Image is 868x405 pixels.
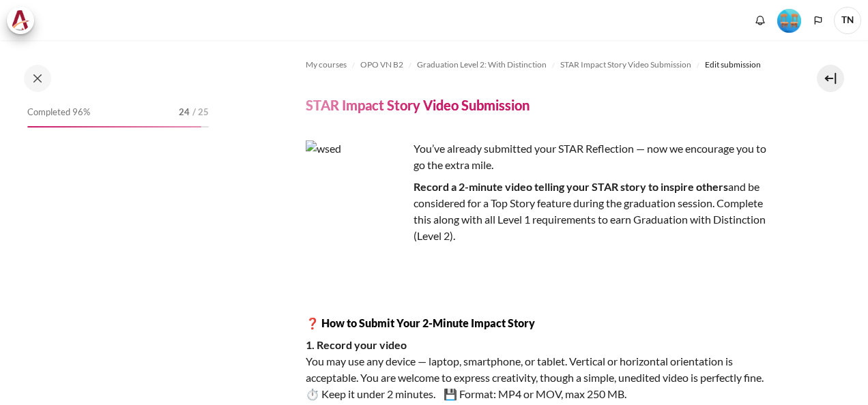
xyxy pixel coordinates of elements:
span: OPO VN B2 [360,59,403,71]
strong: 1. Record your video [306,338,407,351]
a: Graduation Level 2: With Distinction [417,57,547,73]
a: STAR Impact Story Video Submission [560,57,691,73]
a: OPO VN B2 [360,57,403,73]
p: You’ve already submitted your STAR Reflection — now we encourage you to go the extra mile. [306,140,771,173]
img: Architeck [11,10,30,31]
div: Level #4 [777,7,801,33]
img: wsed [306,140,408,243]
span: Completed 96% [27,106,90,119]
h4: STAR Impact Story Video Submission [306,96,530,114]
a: Level #4 [772,7,807,33]
div: Show notification window with no new notifications [750,10,770,31]
a: User menu [834,7,861,34]
img: Level #4 [777,9,801,33]
a: My courses [306,57,347,73]
button: Languages [808,10,828,31]
span: My courses [306,59,347,71]
p: You may use any device — laptop, smartphone, or tablet. Vertical or horizontal orientation is acc... [306,337,771,402]
span: TN [834,7,861,34]
nav: Navigation bar [306,54,771,76]
span: Edit submission [705,59,761,71]
strong: Record a 2-minute video telling your STAR story to inspire others [414,180,728,193]
p: and be considered for a Top Story feature during the graduation session. Complete this along with... [306,179,771,244]
strong: ❓ How to Submit Your 2-Minute Impact Story [306,316,535,329]
span: / 25 [192,106,209,119]
div: 96% [27,126,201,127]
span: STAR Impact Story Video Submission [560,59,691,71]
span: Graduation Level 2: With Distinction [417,59,547,71]
a: Architeck Architeck [7,7,41,34]
span: 24 [179,106,190,119]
